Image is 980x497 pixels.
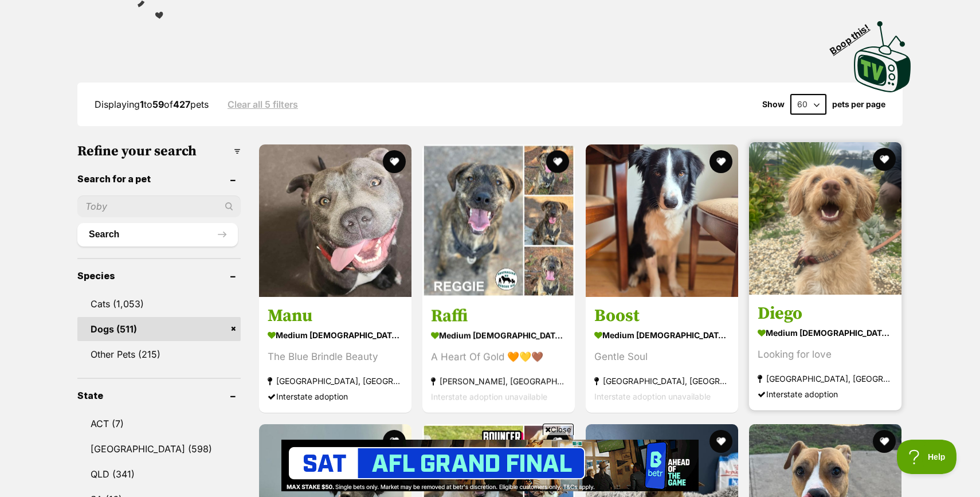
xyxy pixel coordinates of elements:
[383,430,406,453] button: favourite
[77,437,241,461] a: [GEOGRAPHIC_DATA] (598)
[709,430,732,453] button: favourite
[828,15,881,56] span: Boop this!
[268,327,403,344] strong: medium [DEMOGRAPHIC_DATA] Dog
[758,371,893,387] strong: [GEOGRAPHIC_DATA], [GEOGRAPHIC_DATA]
[832,100,885,109] label: pets per page
[854,21,911,92] img: PetRescue TV logo
[173,99,190,110] strong: 427
[268,389,403,405] div: Interstate adoption
[77,462,241,486] a: QLD (341)
[383,150,406,173] button: favourite
[268,374,403,389] strong: [GEOGRAPHIC_DATA], [GEOGRAPHIC_DATA]
[758,325,893,342] strong: medium [DEMOGRAPHIC_DATA] Dog
[749,295,901,411] a: Diego medium [DEMOGRAPHIC_DATA] Dog Looking for love [GEOGRAPHIC_DATA], [GEOGRAPHIC_DATA] Interst...
[709,150,732,173] button: favourite
[268,306,403,327] h3: Manu
[77,390,241,401] header: State
[594,374,730,389] strong: [GEOGRAPHIC_DATA], [GEOGRAPHIC_DATA]
[95,99,209,110] span: Displaying to of pets
[259,297,411,413] a: Manu medium [DEMOGRAPHIC_DATA] Dog The Blue Brindle Beauty [GEOGRAPHIC_DATA], [GEOGRAPHIC_DATA] I...
[140,99,144,110] strong: 1
[873,430,896,453] button: favourite
[77,223,238,246] button: Search
[762,100,785,109] span: Show
[77,412,241,436] a: ACT (7)
[77,342,241,366] a: Other Pets (215)
[543,424,574,435] span: Close
[431,327,566,344] strong: medium [DEMOGRAPHIC_DATA] Dog
[77,292,241,316] a: Cats (1,053)
[854,11,911,95] a: Boop this!
[594,327,730,344] strong: medium [DEMOGRAPHIC_DATA] Dog
[422,297,575,413] a: Raffi medium [DEMOGRAPHIC_DATA] Dog A Heart Of Gold 🧡💛🤎 [PERSON_NAME], [GEOGRAPHIC_DATA] Intersta...
[758,387,893,402] div: Interstate adoption
[546,150,569,173] button: favourite
[77,195,241,217] input: Toby
[268,350,403,365] div: The Blue Brindle Beauty
[758,303,893,325] h3: Diego
[77,271,241,281] header: Species
[77,317,241,341] a: Dogs (511)
[259,144,411,297] img: Manu - American Staffordshire Terrier Dog
[228,99,298,109] a: Clear all 5 filters
[758,347,893,363] div: Looking for love
[431,374,566,389] strong: [PERSON_NAME], [GEOGRAPHIC_DATA]
[594,392,711,402] span: Interstate adoption unavailable
[586,297,738,413] a: Boost medium [DEMOGRAPHIC_DATA] Dog Gentle Soul [GEOGRAPHIC_DATA], [GEOGRAPHIC_DATA] Interstate a...
[152,99,164,110] strong: 59
[586,144,738,297] img: Boost - Border Collie Dog
[431,350,566,365] div: A Heart Of Gold 🧡💛🤎
[873,148,896,171] button: favourite
[431,392,547,402] span: Interstate adoption unavailable
[77,174,241,184] header: Search for a pet
[594,350,730,365] div: Gentle Soul
[431,306,566,327] h3: Raffi
[897,440,957,474] iframe: Help Scout Beacon - Open
[77,143,241,159] h3: Refine your search
[594,306,730,327] h3: Boost
[749,142,901,295] img: Diego - Cavoodle Dog
[281,440,699,491] iframe: Advertisement
[422,144,575,297] img: Raffi - Nova Scotia Duck Tolling Retriever Dog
